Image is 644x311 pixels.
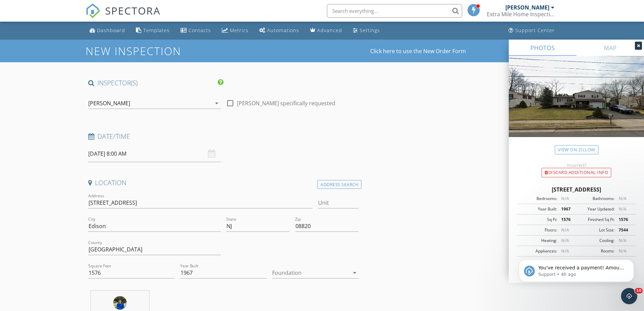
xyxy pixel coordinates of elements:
div: [STREET_ADDRESS] [517,185,636,194]
span: N/A [561,227,569,233]
div: Cooling: [576,238,615,244]
a: Templates [133,24,172,37]
div: Settings [360,27,380,34]
span: N/A [619,206,626,212]
h1: New Inspection [86,45,235,57]
h4: INSPECTOR(S) [88,79,223,87]
h4: Location [88,178,359,187]
input: Select date [88,146,221,162]
a: Dashboard [87,24,128,37]
a: Contacts [178,24,214,37]
a: SPECTORA [86,9,161,23]
div: Floors: [519,227,557,233]
span: N/A [619,238,626,243]
iframe: Intercom live chat [621,288,637,304]
div: 1967 [557,206,576,212]
div: 1576 [557,217,576,223]
div: Support Center [515,27,555,34]
img: The Best Home Inspection Software - Spectora [86,3,100,18]
div: Address Search [317,180,361,189]
div: Dashboard [97,27,125,34]
div: Incorrect? [509,162,644,168]
span: N/A [561,196,569,201]
a: Support Center [506,24,557,37]
div: Lot Size: [576,227,615,233]
div: Automations [267,27,299,34]
span: N/A [619,196,626,201]
div: Heating: [519,238,557,244]
a: PHOTOS [509,40,576,56]
a: Metrics [219,24,251,37]
span: 10 [635,288,643,293]
div: Bathrooms: [576,196,615,202]
div: Metrics [230,27,248,34]
a: Automations (Basic) [257,24,302,37]
div: Contacts [189,27,211,34]
img: img_20240819_102927.jpg [113,296,127,310]
iframe: Intercom notifications message [509,245,644,293]
span: You've received a payment! Amount $750.00 Fee $0.00 Net $750.00 Transaction # pi_3SCR6GK7snlDGpRF... [29,20,116,99]
div: Templates [143,27,170,34]
div: Sq Ft: [519,217,557,223]
div: [PERSON_NAME] [505,4,549,11]
div: Advanced [317,27,342,34]
div: Finished Sq Ft: [576,217,615,223]
span: N/A [561,238,569,243]
div: 1576 [615,217,634,223]
i: arrow_drop_down [351,269,359,277]
a: Click here to use the New Order Form [370,48,466,54]
h4: Date/Time [88,132,359,141]
p: Message from Support, sent 4h ago [29,26,117,32]
span: SPECTORA [105,3,161,18]
div: Discard Additional info [542,168,611,177]
i: arrow_drop_down [213,99,221,107]
a: Settings [350,24,383,37]
label: [PERSON_NAME] specifically requested [237,100,335,107]
a: Advanced [307,24,345,37]
div: 7544 [615,227,634,233]
div: Year Built: [519,206,557,212]
a: View on Zillow [555,145,598,154]
img: streetview [509,56,644,153]
div: Bedrooms: [519,196,557,202]
input: Search everything... [327,4,462,18]
a: MAP [576,40,644,56]
div: [PERSON_NAME] [88,100,130,106]
div: Extra Mile Home Inspection Services [487,11,554,18]
div: Year Updated: [576,206,615,212]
